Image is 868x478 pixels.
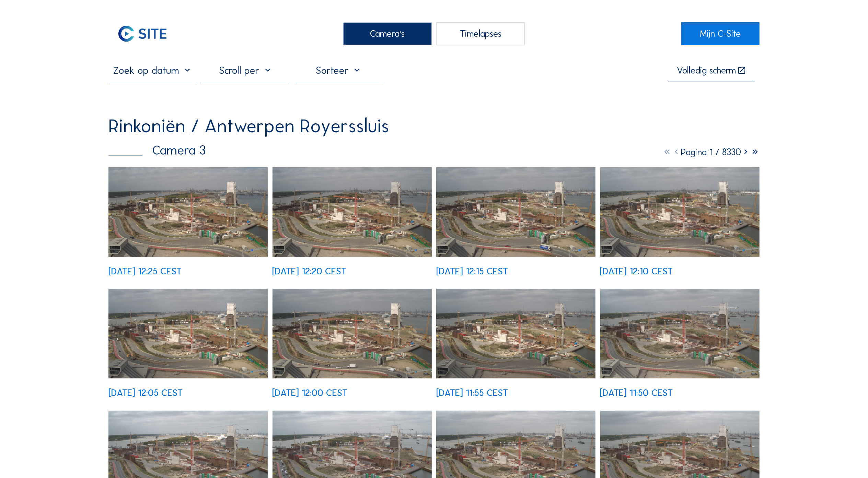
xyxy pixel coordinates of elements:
[273,266,347,276] div: [DATE] 12:20 CEST
[436,388,508,397] div: [DATE] 11:55 CEST
[108,116,389,135] div: Rinkoniën / Antwerpen Royerssluis
[108,22,187,45] a: C-SITE Logo
[273,289,432,378] img: image_52679849
[108,167,268,257] img: image_52680542
[343,22,432,45] div: Camera's
[273,388,348,397] div: [DATE] 12:00 CEST
[273,167,432,257] img: image_52680470
[677,66,736,75] div: Volledig scherm
[600,289,760,378] img: image_52679595
[600,388,673,397] div: [DATE] 11:50 CEST
[108,144,206,157] div: Camera 3
[108,266,182,276] div: [DATE] 12:25 CEST
[681,22,760,45] a: Mijn C-Site
[436,289,595,378] img: image_52679680
[108,289,268,378] img: image_52680017
[108,22,177,45] img: C-SITE Logo
[436,266,508,276] div: [DATE] 12:15 CEST
[681,146,741,158] span: Pagina 1 / 8330
[436,167,595,257] img: image_52680302
[108,64,197,77] input: Zoek op datum 󰅀
[436,22,525,45] div: Timelapses
[108,388,183,397] div: [DATE] 12:05 CEST
[600,266,673,276] div: [DATE] 12:10 CEST
[600,167,760,257] img: image_52680153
